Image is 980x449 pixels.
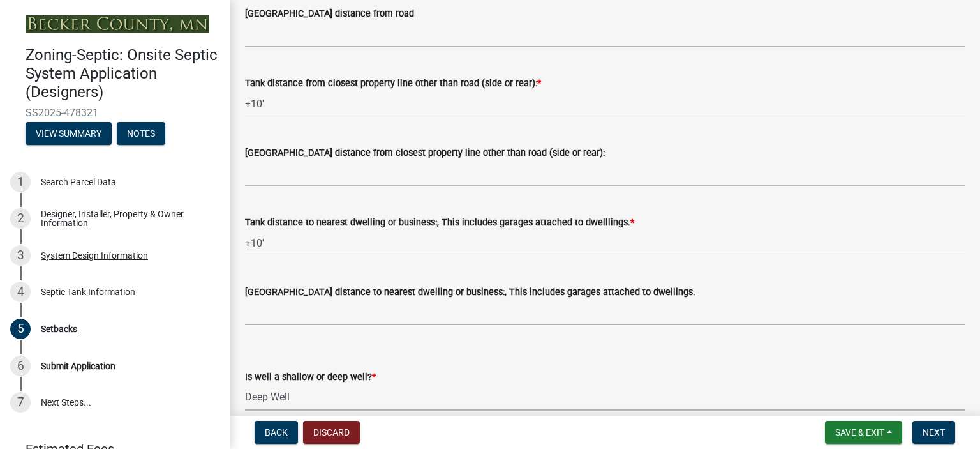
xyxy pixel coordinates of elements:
[10,245,31,266] div: 3
[245,218,634,227] label: Tank distance to nearest dwelling or business:, This includes garages attached to dwelllings.
[41,209,209,227] div: Designer, Installer, Property & Owner Information
[825,421,902,444] button: Save & Exit
[245,288,695,297] label: [GEOGRAPHIC_DATA] distance to nearest dwelling or business:, This includes garages attached to dw...
[245,10,414,19] label: [GEOGRAPHIC_DATA] distance from road
[26,46,219,101] h4: Zoning-Septic: Onsite Septic System Application (Designers)
[26,15,209,33] img: Becker County, Minnesota
[10,356,31,376] div: 6
[41,287,135,296] div: Septic Tank Information
[41,251,148,260] div: System Design Information
[10,282,31,302] div: 4
[26,129,112,139] wm-modal-confirm: Summary
[245,149,605,158] label: [GEOGRAPHIC_DATA] distance from closest property line other than road (side or rear):
[10,319,31,339] div: 5
[26,107,204,119] span: SS2025-478321
[117,129,165,139] wm-modal-confirm: Notes
[245,373,376,382] label: Is well a shallow or deep well?
[41,324,77,333] div: Setbacks
[26,122,112,145] button: View Summary
[41,178,116,186] div: Search Parcel Data
[835,427,884,438] span: Save & Exit
[41,361,115,370] div: Submit Application
[10,208,31,229] div: 2
[117,122,165,145] button: Notes
[10,172,31,192] div: 1
[923,427,945,438] span: Next
[912,421,955,444] button: Next
[303,421,360,444] button: Discard
[265,427,288,438] span: Back
[10,392,31,413] div: 7
[255,421,298,444] button: Back
[245,79,541,88] label: Tank distance from closest property line other than road (side or rear):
